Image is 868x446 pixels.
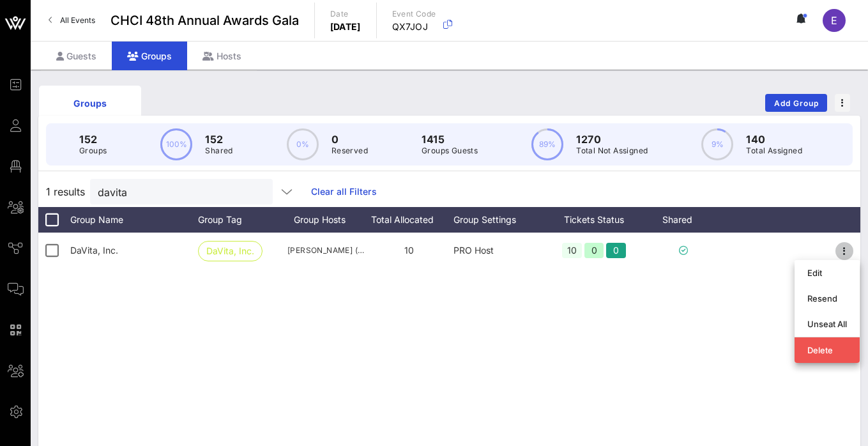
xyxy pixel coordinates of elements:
div: Group Tag [198,207,287,233]
p: Groups Guests [422,144,478,157]
p: 1415 [422,132,478,147]
p: 140 [746,132,802,147]
span: 10 [404,245,414,256]
span: E [831,14,837,27]
div: Hosts [187,42,257,70]
div: Total Allocated [364,207,453,233]
span: Add Group [773,98,819,108]
p: 152 [205,132,232,147]
p: Total Not Assigned [576,144,648,157]
p: Groups [79,144,107,157]
div: 0 [584,243,604,258]
div: Tickets Status [543,207,645,233]
a: All Events [41,10,103,31]
p: Shared [205,144,232,157]
span: DaVita, Inc. [206,242,254,261]
p: Reserved [331,144,368,157]
div: Edit [807,268,847,278]
p: 152 [79,132,107,147]
a: Clear all Filters [311,185,377,199]
div: Group Name [70,207,198,233]
div: Groups [112,42,187,70]
div: Resend [807,293,847,304]
div: Shared [645,207,722,233]
span: 1 results [46,184,85,199]
span: CHCI 48th Annual Awards Gala [110,11,299,30]
p: Total Assigned [746,144,802,157]
div: Group Hosts [287,207,364,233]
p: QX7JOJ [392,20,436,33]
p: 0 [331,132,368,147]
span: All Events [60,15,95,25]
div: Group Settings [453,207,543,233]
p: [DATE] [330,20,361,33]
div: Unseat All [807,319,847,329]
div: Guests [41,42,112,70]
p: Date [330,8,361,20]
p: 1270 [576,132,648,147]
div: E [823,9,846,32]
div: Groups [49,96,132,110]
div: PRO Host [453,233,543,268]
div: 10 [562,243,582,258]
button: Add Group [765,94,827,112]
p: Event Code [392,8,436,20]
div: Delete [807,345,847,355]
div: 0 [606,243,626,258]
span: DaVita, Inc. [70,245,118,256]
span: [PERSON_NAME] ([PERSON_NAME][EMAIL_ADDRESS][PERSON_NAME][DOMAIN_NAME]) [287,244,364,257]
